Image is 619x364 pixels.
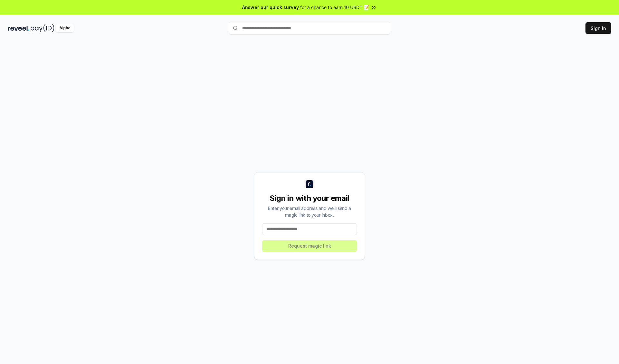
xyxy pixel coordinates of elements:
button: Sign In [585,22,611,34]
img: logo_small [306,180,313,188]
img: pay_id [31,24,54,32]
span: for a chance to earn 10 USDT 📝 [300,4,369,11]
img: reveel_dark [8,24,29,32]
div: Enter your email address and we’ll send a magic link to your inbox. [262,205,357,218]
span: Answer our quick survey [242,4,299,11]
div: Alpha [56,24,74,32]
div: Sign in with your email [262,193,357,203]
